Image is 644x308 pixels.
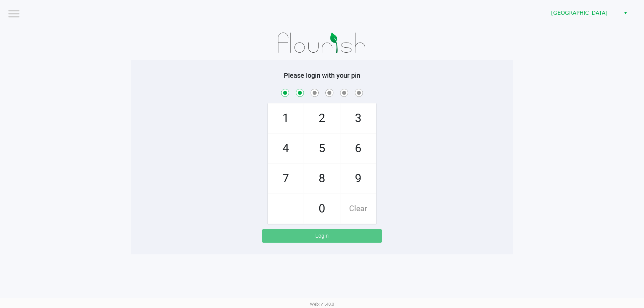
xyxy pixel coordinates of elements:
span: 3 [340,104,376,133]
span: 9 [340,164,376,193]
h5: Please login with your pin [136,71,508,79]
span: 4 [268,134,304,163]
span: [GEOGRAPHIC_DATA] [551,9,616,17]
span: Clear [340,194,376,224]
span: 6 [340,134,376,163]
span: Web: v1.40.0 [310,302,334,307]
button: Select [621,7,630,19]
span: 1 [268,104,304,133]
span: 5 [304,134,340,163]
span: 7 [268,164,304,193]
span: 2 [304,104,340,133]
span: 0 [304,194,340,224]
span: 8 [304,164,340,193]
